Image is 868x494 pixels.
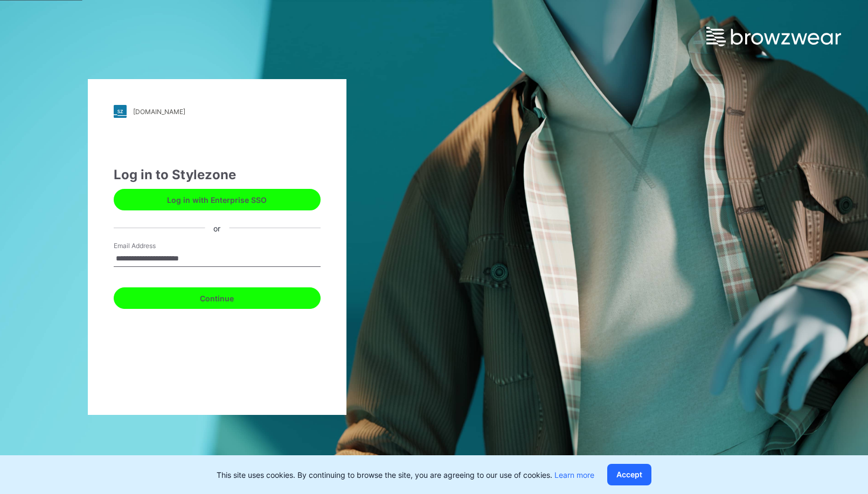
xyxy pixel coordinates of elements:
[114,287,321,309] button: Continue
[607,464,651,485] button: Accept
[114,105,321,118] a: [DOMAIN_NAME]
[114,165,321,185] div: Log in to Stylezone
[133,108,185,116] div: [DOMAIN_NAME]
[114,105,127,118] img: stylezone-logo.562084cfcfab977791bfbf7441f1a819.svg
[706,27,841,46] img: browzwear-logo.e42bd6dac1945053ebaf764b6aa21510.svg
[217,469,594,481] p: This site uses cookies. By continuing to browse the site, you are agreeing to our use of cookies.
[205,222,229,234] div: or
[554,470,594,479] a: Learn more
[114,241,189,251] label: Email Address
[114,189,321,210] button: Log in with Enterprise SSO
